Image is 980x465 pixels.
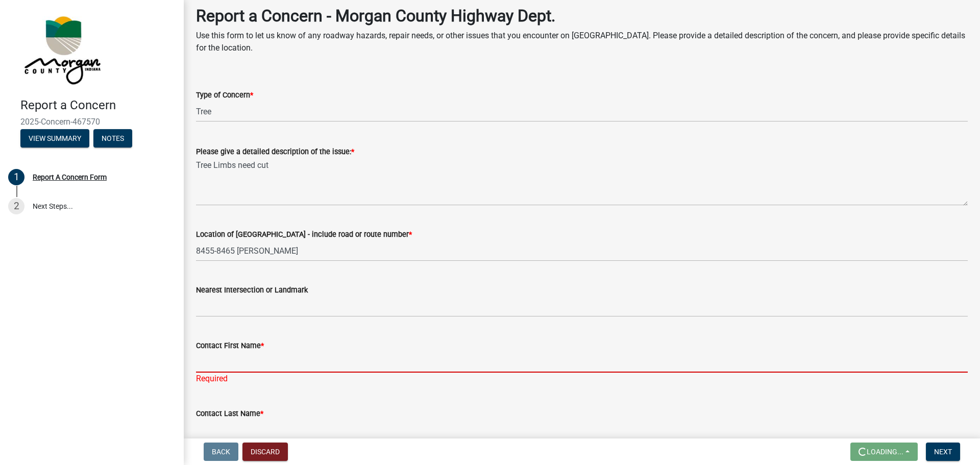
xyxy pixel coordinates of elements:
[93,129,132,148] button: Notes
[33,174,107,181] div: Report A Concern Form
[196,30,968,54] p: Use this form to let us know of any roadway hazards, repair needs, or other issues that you encou...
[196,231,412,238] label: Location of [GEOGRAPHIC_DATA] - include road or route number
[20,98,176,113] h4: Report a Concern
[196,92,253,99] label: Type of Concern
[20,135,89,143] wm-modal-confirm: Summary
[934,448,952,456] span: Next
[93,135,132,143] wm-modal-confirm: Notes
[212,448,230,456] span: Back
[926,443,960,461] button: Next
[850,443,918,461] button: Loading...
[196,6,555,26] strong: Report a Concern - Morgan County Highway Dept.
[242,443,288,461] button: Discard
[20,129,89,148] button: View Summary
[204,443,238,461] button: Back
[8,198,24,214] div: 2
[196,342,264,350] label: Contact First Name
[867,448,903,456] span: Loading...
[196,149,354,156] label: Please give a detailed description of the issue:
[8,169,24,185] div: 1
[196,410,263,418] label: Contact Last Name
[20,11,103,87] img: Morgan County, Indiana
[196,373,968,385] div: Required
[20,117,163,127] span: 2025-Concern-467570
[196,287,308,294] label: Nearest Intersection or Landmark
